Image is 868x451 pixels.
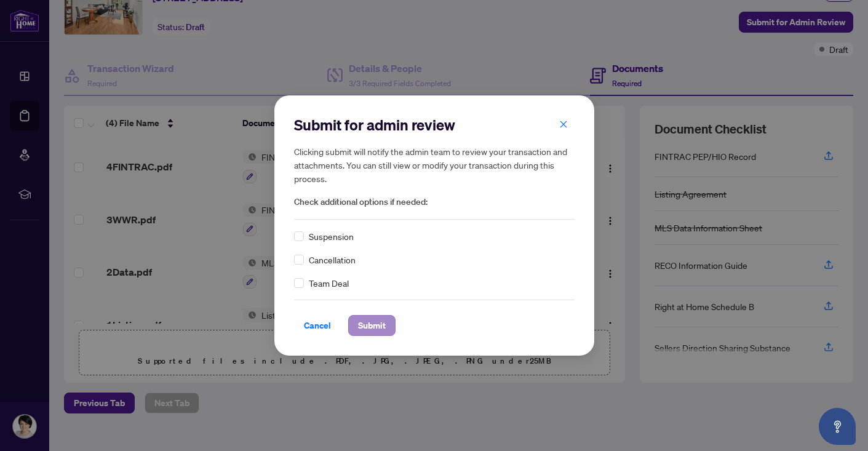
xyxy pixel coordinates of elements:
h2: Submit for admin review [294,115,575,135]
button: Submit [348,315,396,336]
span: Submit [358,316,386,335]
button: Cancel [294,315,341,336]
span: Cancel [304,316,331,335]
span: Suspension [309,229,354,243]
button: Open asap [819,408,856,445]
span: Check additional options if needed: [294,195,575,209]
h5: Clicking submit will notify the admin team to review your transaction and attachments. You can st... [294,145,575,185]
span: Team Deal [309,276,349,290]
span: close [559,120,568,129]
span: Cancellation [309,253,356,266]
